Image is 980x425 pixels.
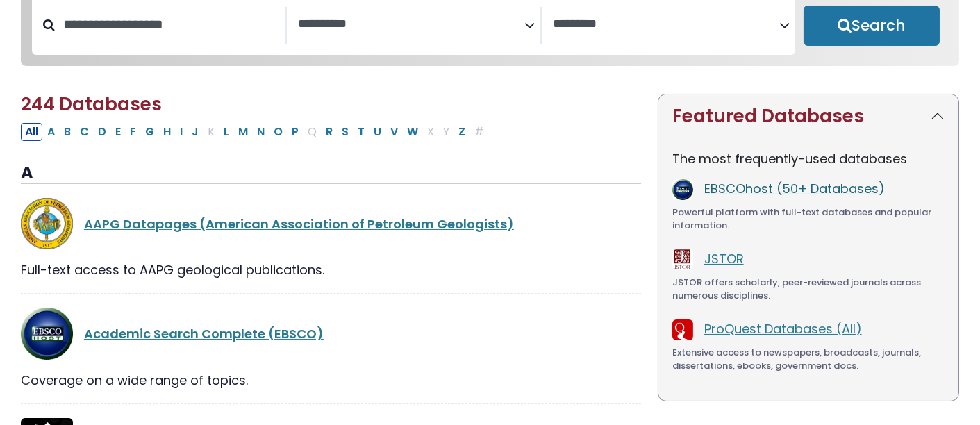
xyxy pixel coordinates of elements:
[94,123,110,141] button: Filter Results D
[704,320,862,337] a: ProQuest Databases (All)
[253,123,269,141] button: Filter Results N
[672,206,945,233] div: Powerful platform with full-text databases and popular information.
[21,163,641,184] h3: A
[454,123,470,141] button: Filter Results Z
[553,17,779,32] textarea: Search
[672,149,945,168] p: The most frequently-used databases
[386,123,402,141] button: Filter Results V
[21,122,490,140] div: Alpha-list to filter by first letter of database name
[188,123,203,141] button: Filter Results J
[111,123,125,141] button: Filter Results E
[672,276,945,303] div: JSTOR offers scholarly, peer-reviewed journals across numerous disciplines.
[403,123,422,141] button: Filter Results W
[21,371,641,390] div: Coverage on a wide range of topics.
[60,123,75,141] button: Filter Results B
[76,123,93,141] button: Filter Results C
[21,123,42,141] button: All
[141,123,158,141] button: Filter Results G
[672,346,945,373] div: Extensive access to newspapers, broadcasts, journals, dissertations, ebooks, government docs.
[126,123,140,141] button: Filter Results F
[84,215,514,233] a: AAPG Datapages (American Association of Petroleum Geologists)
[55,13,285,36] input: Search database by title or keyword
[234,123,252,141] button: Filter Results M
[288,123,303,141] button: Filter Results P
[704,250,744,267] a: JSTOR
[269,123,287,141] button: Filter Results O
[354,123,369,141] button: Filter Results T
[84,325,324,342] a: Academic Search Complete (EBSCO)
[804,6,940,46] button: Submit for Search Results
[176,123,187,141] button: Filter Results I
[322,123,337,141] button: Filter Results R
[159,123,175,141] button: Filter Results H
[298,17,524,32] textarea: Search
[338,123,353,141] button: Filter Results S
[219,123,233,141] button: Filter Results L
[21,92,162,117] span: 244 Databases
[21,260,641,279] div: Full-text access to AAPG geological publications.
[43,123,59,141] button: Filter Results A
[658,94,958,138] button: Featured Databases
[704,180,885,197] a: EBSCOhost (50+ Databases)
[369,123,385,141] button: Filter Results U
